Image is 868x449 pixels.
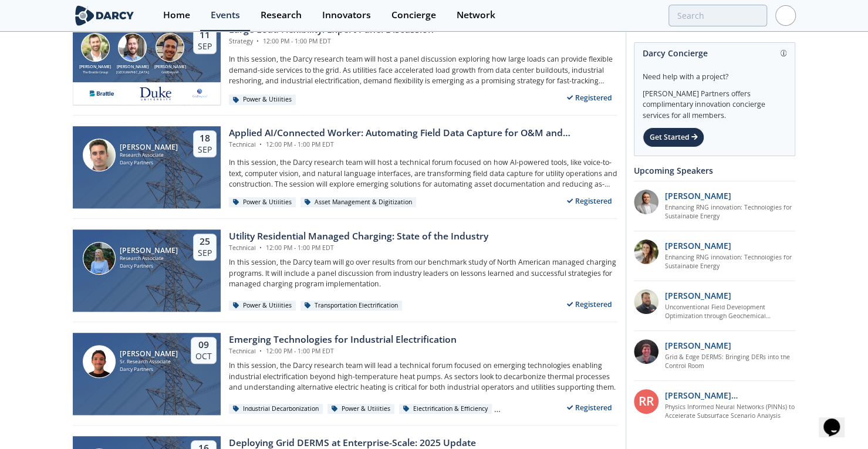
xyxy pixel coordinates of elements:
[198,41,212,52] div: Sep
[258,347,264,355] span: •
[77,64,114,70] div: [PERSON_NAME]
[83,139,116,171] img: Ken Norris
[391,11,436,20] div: Concierge
[73,229,617,312] a: Elizabeth Wilson [PERSON_NAME] Research Associate Darcy Partners 25 Sep Utility Residential Manag...
[195,339,212,351] div: 09
[562,194,617,208] div: Registered
[255,37,261,45] span: •
[229,157,617,190] p: In this session, the Darcy research team will host a technical forum focused on how AI-powered to...
[258,140,264,148] span: •
[85,86,118,100] img: 1655224446716-descarga.png
[198,133,212,144] div: 18
[156,33,184,62] img: Nick Guay
[300,197,417,208] div: Asset Management & Digitization
[83,345,116,378] img: Juan Corrado
[198,29,212,41] div: 11
[643,82,786,121] div: [PERSON_NAME] Partners offers complimentary innovation concierge services for all members.
[195,351,212,362] div: Oct
[120,255,178,262] div: Research Associate
[261,11,302,20] div: Research
[120,247,178,255] div: [PERSON_NAME]
[668,5,767,26] input: Advanced Search
[665,190,731,202] p: [PERSON_NAME]
[139,86,171,100] img: 41db60a0-fe07-4137-8ca6-021fe481c7d5
[229,404,323,414] div: Industrial Decarbonization
[562,90,617,105] div: Registered
[665,203,796,222] a: Enhancing RNG innovation: Technologies for Sustainable Energy
[120,262,178,270] div: Darcy Partners
[229,257,617,289] p: In this session, the Darcy team will go over results from our benchmark study of North American m...
[120,159,178,167] div: Darcy Partners
[120,143,178,151] div: [PERSON_NAME]
[665,253,796,272] a: Enhancing RNG innovation: Technologies for Sustainable Energy
[120,366,178,373] div: Darcy Partners
[643,43,786,63] div: Darcy Concierge
[634,190,658,214] img: 1fdb2308-3d70-46db-bc64-f6eabefcce4d
[775,5,796,26] img: Profile
[229,229,488,244] div: Utility Residential Managed Charging: State of the Industry
[229,197,296,208] div: Power & Utilities
[562,297,617,312] div: Registered
[229,301,296,311] div: Power & Utilities
[322,11,371,20] div: Innovators
[665,353,796,372] a: Grid & Edge DERMS: Bringing DERs into the Control Room
[643,127,704,147] div: Get Started
[73,333,617,415] a: Juan Corrado [PERSON_NAME] Sr. Research Associate Darcy Partners 09 Oct Emerging Technologies for...
[198,144,212,155] div: Sep
[634,239,658,264] img: 737ad19b-6c50-4cdf-92c7-29f5966a019e
[229,360,617,393] p: In this session, the Darcy research team will lead a technical forum focused on emerging technolo...
[634,289,658,314] img: 2k2ez1SvSiOh3gKHmcgF
[229,126,617,140] div: Applied AI/Connected Worker: Automating Field Data Capture for O&M and Construction
[562,400,617,415] div: Registered
[634,160,795,181] div: Upcoming Speakers
[81,33,110,62] img: Ryan Hledik
[665,389,796,401] p: [PERSON_NAME] [PERSON_NAME]
[819,402,856,437] iframe: chat widget
[77,70,114,75] div: The Brattle Group
[229,140,617,150] div: Technical 12:00 PM - 1:00 PM EDT
[120,358,178,366] div: Sr. Research Associate
[163,11,190,20] div: Home
[118,33,147,62] img: Tyler Norris
[114,70,151,75] div: [GEOGRAPHIC_DATA]
[198,236,212,248] div: 25
[120,350,178,358] div: [PERSON_NAME]
[229,244,488,253] div: Technical 12:00 PM - 1:00 PM EDT
[198,248,212,258] div: Sep
[151,64,189,70] div: [PERSON_NAME]
[665,339,731,352] p: [PERSON_NAME]
[73,23,617,105] a: Ryan Hledik [PERSON_NAME] The Brattle Group Tyler Norris [PERSON_NAME] [GEOGRAPHIC_DATA] Nick Gua...
[300,301,403,311] div: Transportation Electrification
[258,244,264,252] span: •
[73,5,137,26] img: logo-wide.svg
[634,389,658,414] div: RR
[229,333,457,347] div: Emerging Technologies for Industrial Electrification
[665,403,796,421] a: Physics Informed Neural Networks (PINNs) to Accelerate Subsurface Scenario Analysis
[665,239,731,252] p: [PERSON_NAME]
[665,289,731,302] p: [PERSON_NAME]
[229,37,434,46] div: Strategy 12:00 PM - 1:00 PM EDT
[83,242,116,275] img: Elizabeth Wilson
[643,63,786,82] div: Need help with a project?
[665,303,796,322] a: Unconventional Field Development Optimization through Geochemical Fingerprinting Technology
[457,11,495,20] div: Network
[192,86,208,100] img: e8f39e9e-9f17-4b63-a8ed-a782f7c495e8
[781,50,787,56] img: information.svg
[229,94,296,105] div: Power & Utilities
[634,339,658,364] img: accc9a8e-a9c1-4d58-ae37-132228efcf55
[327,404,395,414] div: Power & Utilities
[73,126,617,208] a: Ken Norris [PERSON_NAME] Research Associate Darcy Partners 18 Sep Applied AI/Connected Worker: Au...
[151,70,189,75] div: GridBeyond
[120,151,178,159] div: Research Associate
[229,347,457,356] div: Technical 12:00 PM - 1:00 PM EDT
[229,54,617,86] p: In this session, the Darcy research team will host a panel discussion exploring how large loads c...
[211,11,240,20] div: Events
[399,404,492,414] div: Electrification & Efficiency
[114,64,151,70] div: [PERSON_NAME]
